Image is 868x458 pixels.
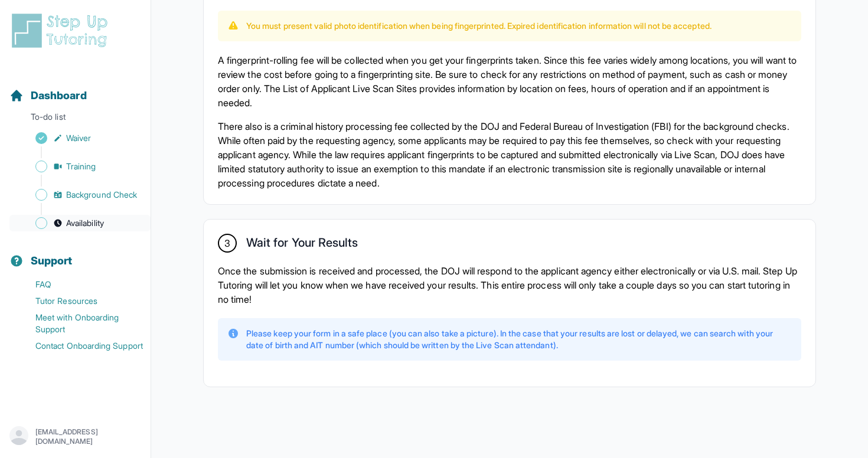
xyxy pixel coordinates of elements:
p: You must present valid photo identification when being fingerprinted. Expired identification info... [246,20,712,32]
a: Background Check [9,187,151,203]
span: Background Check [66,189,137,201]
p: There also is a criminal history processing fee collected by the DOJ and Federal Bureau of Invest... [218,119,801,190]
a: Dashboard [9,87,87,104]
button: [EMAIL_ADDRESS][DOMAIN_NAME] [9,426,141,447]
span: Waiver [66,132,91,144]
span: Availability [66,217,104,229]
span: Dashboard [31,87,87,104]
button: Support [5,234,146,274]
a: Availability [9,215,151,231]
h2: Wait for Your Results [246,235,358,254]
p: To-do list [5,111,146,127]
a: Training [9,158,151,175]
a: Meet with Onboarding Support [9,309,151,338]
a: Contact Onboarding Support [9,338,151,354]
img: logo [9,12,115,50]
span: Support [31,253,73,269]
p: [EMAIL_ADDRESS][DOMAIN_NAME] [35,427,141,446]
a: FAQ [9,276,151,293]
button: Dashboard [5,68,146,109]
a: Waiver [9,130,151,146]
span: 3 [224,236,230,250]
p: Once the submission is received and processed, the DOJ will respond to the applicant agency eithe... [218,264,801,306]
p: A fingerprint-rolling fee will be collected when you get your fingerprints taken. Since this fee ... [218,53,801,110]
p: Please keep your form in a safe place (you can also take a picture). In the case that your result... [246,328,792,351]
span: Training [66,161,96,172]
a: Tutor Resources [9,293,151,309]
